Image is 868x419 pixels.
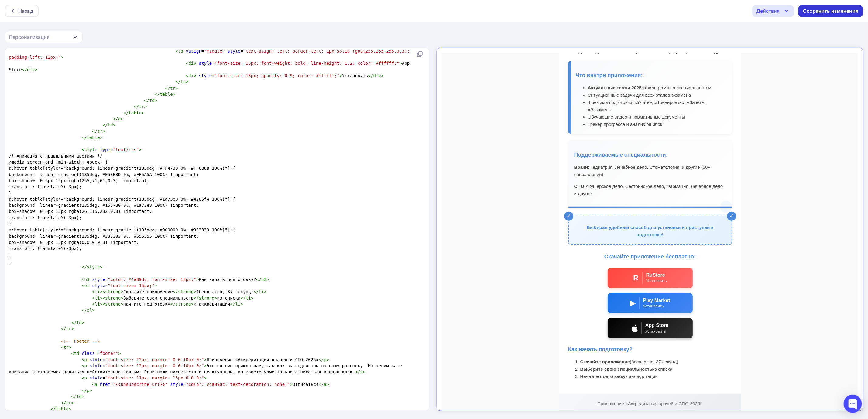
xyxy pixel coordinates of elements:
[132,112,148,117] strong: Врачи:
[74,351,79,356] span: td
[194,296,199,300] span: </
[5,31,83,43] button: Персонализация
[9,376,207,380] span: =
[204,225,225,231] div: Установить
[82,283,84,288] span: <
[9,302,243,306] span: Начните подготовку к аккредитации
[97,129,102,134] span: tr
[170,302,175,306] span: </
[756,7,780,15] div: Действия
[155,283,157,288] span: >
[100,289,105,294] span: ><
[175,49,178,54] span: <
[95,302,100,306] span: li
[9,234,199,239] span: background: linear-gradient(135deg, #333333 0%, #555555 100%) !important;
[155,92,160,97] span: </
[105,376,204,380] span: "font-size: 11px; margin: 15px 0 0 0;"
[146,68,284,75] li: Трекер прогресса и анализ ошибок
[139,305,290,313] li: (бесплатно, 37 секунд)
[214,73,339,78] span: "font-size: 13px; opacity: 0.9; color: #ffffff;"
[100,382,110,387] span: href
[9,172,199,177] span: background: linear-gradient(135deg, #E53E3D 0%, #FF5A5A 100%) !important;
[126,200,290,208] h3: Скачайте приложение бесплатно:
[204,363,207,368] span: >
[97,351,118,356] span: "footer"
[50,407,56,411] span: </
[92,129,97,134] span: </
[27,67,35,72] span: div
[199,61,212,66] span: style
[132,131,144,136] strong: СПО:
[71,400,74,405] span: >
[165,86,170,91] span: </
[9,357,329,362] span: = Приложение «Аккредитация врачей и СПО 2025»
[92,302,95,306] span: <
[9,147,142,152] span: =
[160,92,173,97] span: table
[139,306,188,311] strong: Скачайте приложение
[191,219,200,231] td: R
[22,67,27,72] span: </
[118,116,121,121] span: a
[178,289,194,294] span: strong
[166,265,251,286] a: Apple App Store Установить
[61,345,63,350] span: <
[9,166,235,171] span: a:hover table[style*="background: linear-gradient(135deg, #FF473D 0%, #FF6B6B 100%)"] {
[87,308,92,313] span: ol
[102,123,108,127] span: </
[66,400,71,405] span: tr
[139,104,144,109] span: tr
[204,275,227,282] div: Установить
[266,277,269,282] span: >
[84,147,98,152] span: style
[399,61,402,66] span: >
[69,345,71,350] span: >
[9,191,12,196] span: }
[166,240,251,261] a: ▶ Play Market Установить
[144,98,149,103] span: </
[173,289,178,294] span: </
[95,382,98,387] span: a
[146,61,284,68] li: Обучающие видео и нормативные документы
[132,98,284,106] h3: Поддерживаемые специальности:
[84,376,87,380] span: p
[121,296,124,300] span: >
[71,351,74,356] span: <
[82,394,84,399] span: >
[214,61,399,66] span: "font-size: 16px; font-weight: bold; line-height: 1.2; color: #ffffff;"
[256,277,261,282] span: </
[186,79,189,84] span: >
[9,258,12,263] span: }
[105,296,121,300] span: strong
[84,357,87,362] span: p
[175,302,191,306] span: strong
[170,86,175,91] span: tr
[139,313,290,320] li: из списка
[71,394,77,399] span: </
[77,394,82,399] span: td
[214,296,217,300] span: >
[259,289,264,294] span: li
[9,296,254,300] span: Выберите свою специальность из списка
[368,73,373,78] span: </
[9,252,12,257] span: }
[63,345,69,350] span: tr
[9,33,50,41] div: Персонализация
[113,116,118,121] span: </
[9,221,12,226] span: }
[82,351,95,356] span: class
[122,347,295,355] p: Приложение «Аккредитация врачей и СПО 2025»
[121,302,124,306] span: >
[9,351,121,356] span: =
[752,5,794,17] button: Действия
[173,92,176,97] span: >
[87,135,100,140] span: table
[199,73,212,78] span: style
[92,289,95,294] span: <
[132,111,284,125] p: Педиатрия, Лечебное дело, Стоматология, и другие (50+ направлений)
[327,382,329,387] span: >
[188,73,196,78] span: div
[113,147,139,152] span: "text/css"
[126,293,290,301] h3: Как начать подготовку?
[186,61,189,66] span: <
